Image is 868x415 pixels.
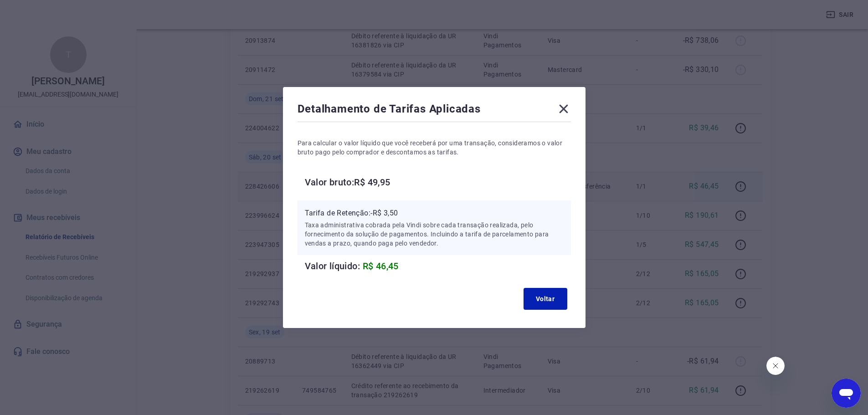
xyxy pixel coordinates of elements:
[305,259,571,273] h6: Valor líquido:
[766,357,785,375] iframe: Fechar mensagem
[305,208,564,219] p: Tarifa de Retenção: -R$ 3,50
[832,379,861,408] iframe: Botão para abrir a janela de mensagens
[5,6,77,14] span: Olá! Precisa de ajuda?
[363,261,399,272] span: R$ 46,45
[298,102,571,120] div: Detalhamento de Tarifas Aplicadas
[298,138,571,157] p: Para calcular o valor líquido que você receberá por uma transação, consideramos o valor bruto pag...
[524,288,567,310] button: Voltar
[305,220,564,248] p: Taxa administrativa cobrada pela Vindi sobre cada transação realizada, pelo fornecimento da soluç...
[305,175,571,190] h6: Valor bruto: R$ 49,95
